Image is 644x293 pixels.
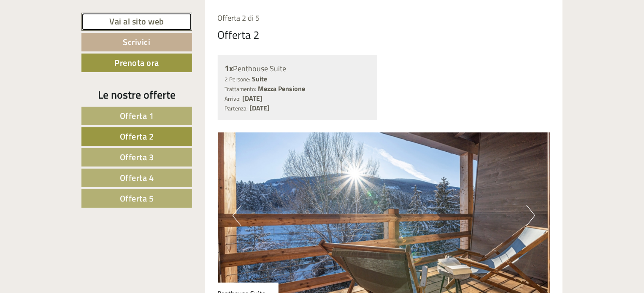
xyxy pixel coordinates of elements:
div: Penthouse Suite [225,62,371,75]
small: Partenza: [225,104,248,113]
span: Offerta 5 [120,192,154,205]
b: Mezza Pensione [258,83,306,94]
span: Offerta 1 [120,109,154,122]
span: Offerta 2 di 5 [218,12,260,24]
small: 2 Persone: [225,75,251,83]
div: Le nostre offerte [81,87,192,102]
button: Previous [233,205,241,226]
a: Prenota ora [81,54,192,72]
b: 1x [225,62,233,75]
a: Vai al sito web [81,13,192,31]
div: Offerta 2 [218,27,260,43]
b: [DATE] [250,103,270,113]
b: Suite [252,74,268,84]
span: Offerta 4 [120,171,154,184]
button: Next [526,205,535,226]
span: Offerta 3 [120,151,154,164]
small: Arrivo: [225,94,241,103]
a: Scrivici [81,33,192,51]
b: [DATE] [243,93,263,103]
small: Trattamento: [225,85,257,93]
span: Offerta 2 [120,130,154,143]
